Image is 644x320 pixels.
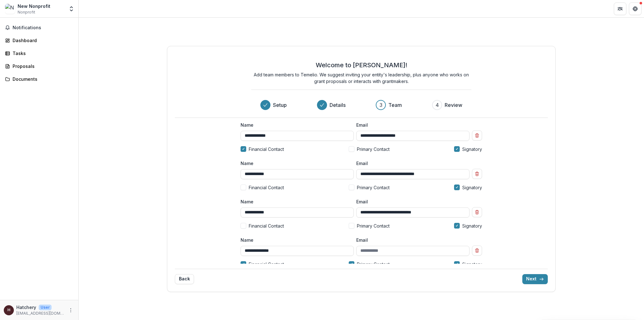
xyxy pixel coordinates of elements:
div: 3 [380,101,382,109]
h3: Details [330,101,346,109]
label: Email [356,160,466,167]
span: Financial Contact [249,223,284,229]
a: Proposals [3,61,76,71]
button: Remove team member [472,169,482,179]
div: Documents [13,76,71,82]
a: Dashboard [3,35,76,46]
span: Signatory [462,184,482,191]
span: Financial Contact [249,261,284,268]
a: Tasks [3,48,76,58]
label: Name [241,237,350,243]
span: Financial Contact [249,184,284,191]
div: Proposals [13,63,71,69]
span: Signatory [462,261,482,268]
button: Get Help [629,3,641,15]
h3: Setup [273,101,287,109]
p: [EMAIL_ADDRESS][DOMAIN_NAME] [16,311,64,316]
button: Notifications [3,23,76,33]
button: Remove team member [472,130,482,141]
div: 4 [436,101,439,109]
span: Signatory [462,223,482,229]
button: Remove team member [472,207,482,217]
button: Back [175,274,194,284]
span: Primary Contact [357,223,390,229]
label: Name [241,122,350,128]
label: Email [356,122,466,128]
div: Hatchery [8,308,10,312]
button: Open entity switcher [67,3,76,15]
div: Tasks [13,50,71,57]
span: Financial Contact [249,146,284,152]
span: Signatory [462,146,482,152]
button: Next [522,274,548,284]
h3: Review [445,101,462,109]
p: Add team members to Temelio. We suggest inviting your entity's leadership, plus anyone who works ... [251,71,471,85]
label: Email [356,237,466,243]
img: New Nonprofit [5,4,15,14]
label: Name [241,198,350,205]
button: Partners [614,3,626,15]
span: Nonprofit [18,9,35,15]
span: Primary Contact [357,146,390,152]
h3: Team [388,101,402,109]
span: Primary Contact [357,184,390,191]
div: Progress [260,100,462,110]
div: New Nonprofit [18,3,50,9]
span: Notifications [13,25,73,30]
button: Remove team member [472,246,482,256]
h2: Welcome to [PERSON_NAME]! [316,61,407,69]
label: Email [356,198,466,205]
p: User [39,305,52,310]
button: More [67,306,75,314]
label: Name [241,160,350,167]
span: Primary Contact [357,261,390,268]
div: Dashboard [13,37,71,44]
p: Hatchery [16,304,36,311]
a: Documents [3,74,76,84]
